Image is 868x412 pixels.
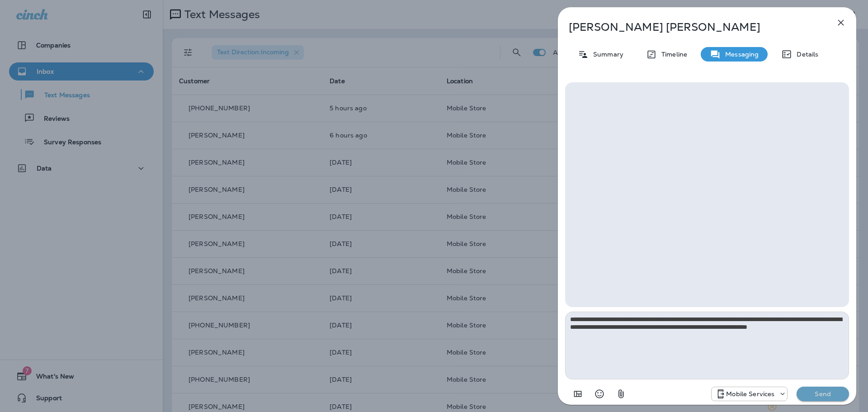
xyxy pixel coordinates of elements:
[569,385,587,403] button: Add in a premade template
[726,390,774,398] p: Mobile Services
[589,51,623,58] p: Summary
[797,387,849,401] button: Send
[804,390,842,398] p: Send
[590,385,609,403] button: Select an emoji
[657,51,687,58] p: Timeline
[712,388,787,399] div: +1 (402) 537-0264
[721,51,759,58] p: Messaging
[569,21,816,33] p: [PERSON_NAME] [PERSON_NAME]
[792,51,818,58] p: Details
